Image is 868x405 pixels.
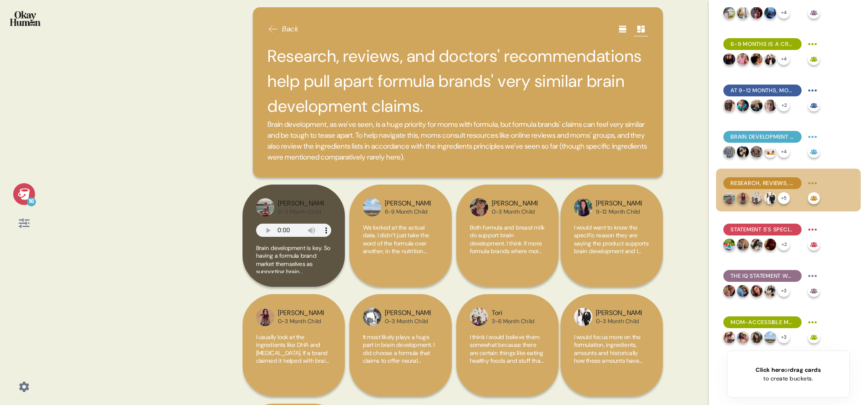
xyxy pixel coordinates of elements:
img: profilepic_24042585798726849.jpg [764,285,776,297]
img: profilepic_30345946328354123.jpg [751,285,762,297]
img: profilepic_10079146362180826.jpg [764,7,776,19]
img: profilepic_30393089110336205.jpg [363,308,381,326]
img: profilepic_23892851000377781.jpg [751,146,762,158]
img: profilepic_24081075511582475.jpg [470,198,488,216]
div: 0-3 Month Child [278,318,324,325]
img: profilepic_23934072906246232.jpg [363,198,381,216]
div: + 5 [778,192,790,204]
div: [PERSON_NAME] [385,199,431,209]
img: profilepic_30641819395432435.jpg [574,308,592,326]
img: profilepic_30641819395432435.jpg [764,192,776,204]
img: profilepic_10050006148381865.jpg [256,308,274,326]
div: [PERSON_NAME] [385,308,431,318]
span: We looked at the actual data. I didn’t just take the word of the formula over another, in the nut... [363,224,438,399]
img: profilepic_24302597019365276.jpg [751,331,762,343]
img: profilepic_23957990427199772.jpg [723,192,735,204]
img: profilepic_24021410207550195.jpg [723,239,735,250]
div: [PERSON_NAME] [278,199,324,209]
img: profilepic_24026967273611727.jpg [737,100,749,111]
span: Mom-accessible messages is deeply empathetic and helps them "do their own research" while steerin... [731,318,794,326]
span: The IQ statement was the least compelling, with statement #3 also failing to convince. [731,272,794,280]
div: + 4 [778,7,790,19]
img: profilepic_9951827364925800.jpg [723,100,735,111]
div: 9-12 Month Child [596,208,642,215]
img: profilepic_24065768239753848.jpg [723,146,735,158]
div: 16 [27,197,36,206]
div: + 4 [778,53,790,65]
div: [PERSON_NAME] [596,199,642,209]
span: At 9-12 months, moms are looking for first steps, first words, and further social development. [731,86,794,95]
div: [PERSON_NAME] [492,199,538,209]
img: profilepic_30725826547032050.jpg [723,53,735,65]
div: 0-3 Month Child [385,318,431,325]
span: Brain development, as we've seen, is a huge priority for moms with formula, but formula brands' c... [267,119,648,163]
img: okayhuman.3b1b6348.png [10,11,40,26]
span: drag cards [790,366,821,374]
div: 0-3 Month Child [596,318,642,325]
img: profilepic_23957990427199772.jpg [256,198,274,216]
span: I would want to know the specific reason they are saying the product supports brain development a... [574,224,649,367]
img: profilepic_9987001134730651.jpg [737,239,749,250]
span: Click here [756,366,784,374]
img: profilepic_9731200886984576.jpg [723,331,735,343]
img: profilepic_24432463089680639.jpg [737,331,749,343]
span: Statement 5's specificity and clinical support made it the most compelling, with #1 & #4 also wel... [731,225,794,234]
div: 0-3 Month Child [278,208,324,215]
div: + 3 [778,285,790,297]
img: profilepic_24254939047471010.jpg [751,192,762,204]
div: 0-3 Month Child [492,208,538,215]
div: Tori [492,308,535,318]
div: or to create buckets. [756,365,821,383]
div: 6-9 Month Child [385,208,431,215]
img: profilepic_30367771036200585.jpg [764,100,776,111]
img: profilepic_25165664476355902.jpg [764,146,776,158]
span: Back [282,24,298,35]
span: Research, reviews, and doctors' recommendations help pull apart formula brands' very similar brai... [731,179,794,187]
img: profilepic_23880259538325025.jpg [751,53,762,65]
span: Both formula and breast milk do support brain development. I think if more formula brands where m... [470,224,545,383]
img: profilepic_24385261627745154.jpg [737,285,749,297]
img: profilepic_24149260454682583.jpg [751,239,762,250]
h2: Research, reviews, and doctors' recommendations help pull apart formula brands' very similar brai... [267,44,648,119]
img: profilepic_24582559991352128.jpg [751,100,762,111]
img: profilepic_23998246113203785.jpg [574,198,592,216]
span: 6-9 months is a crucial development period, with mobility, motor skills, dietary changes, and soc... [731,40,794,48]
img: profilepic_24206365815623587.jpg [764,239,776,250]
div: 3-6 Month Child [492,318,535,325]
img: profilepic_24066498406338658.jpg [723,7,735,19]
img: profilepic_23934072906246232.jpg [764,331,776,343]
img: profilepic_24254939047471010.jpg [470,308,488,326]
span: Brain development was moms' stated top formula priority, though long-term and immediate prioritie... [731,133,794,141]
div: [PERSON_NAME] [596,308,642,318]
img: profilepic_24033322462997255.jpg [723,285,735,297]
div: [PERSON_NAME] [278,308,324,318]
div: + 2 [778,239,790,250]
img: profilepic_24012059758446275.jpg [737,53,749,65]
img: profilepic_10050006148381865.jpg [737,192,749,204]
img: profilepic_9921622301280059.jpg [751,7,762,19]
img: profilepic_9987304958065071.jpg [764,53,776,65]
div: + 2 [778,100,790,111]
div: + 4 [778,146,790,158]
img: profilepic_24806279158960289.jpg [737,7,749,19]
img: profilepic_10002627043168430.jpg [737,146,749,158]
div: + 3 [778,331,790,343]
